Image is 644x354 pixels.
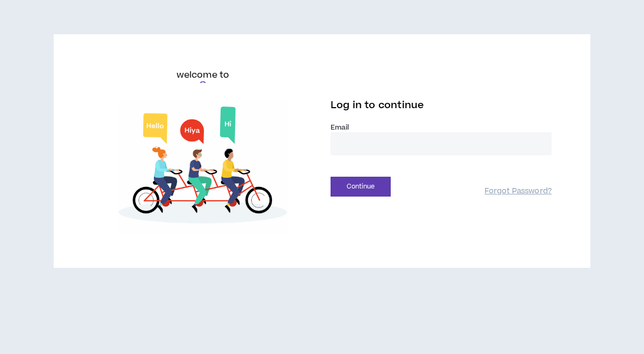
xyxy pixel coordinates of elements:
[331,123,552,132] label: Email
[177,69,230,81] h6: welcome to
[485,186,552,197] a: Forgot Password?
[331,99,424,112] span: Log in to continue
[92,100,313,234] img: Welcome to Wripple
[331,177,391,197] button: Continue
